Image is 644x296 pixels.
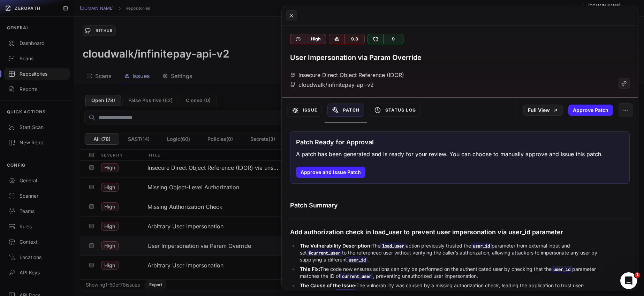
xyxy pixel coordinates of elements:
strong: The Vulnerability Description: [300,243,372,249]
li: The action previously trusted the parameter from external input and set to the referenced user wi... [298,242,603,263]
h1: Patch Summary [290,200,630,210]
span: 1 [635,272,640,278]
h3: Patch Ready for Approval [296,137,374,147]
code: load_user [380,243,406,249]
p: A patch has been generated and is ready for your review. You can choose to manually approve and i... [296,150,603,158]
button: Approve Patch [568,105,613,116]
strong: This Fix: [300,266,320,272]
code: current_user [340,273,373,279]
code: user_id [471,243,492,249]
button: Status Log [370,104,421,117]
code: user_id [335,289,356,296]
code: user_id [552,266,572,272]
li: The vulnerability was caused by a missing authorization check, leading the application to trust u... [298,282,603,296]
div: cloudwalk/infinitepay-api-v2 [290,81,374,89]
code: @current_user [307,250,342,256]
p: Add authorization check in load_user to prevent user impersonation via user_id parameter [290,227,630,237]
iframe: Intercom live chat [620,272,637,289]
button: Issue [287,104,322,117]
strong: The Cause of the Issue: [300,282,356,288]
code: user_id [347,257,368,263]
button: Approve and Issue Patch [296,167,365,178]
li: The code now ensures actions can only be performed on the authenticated user by checking that the... [298,266,603,280]
a: Full View [523,105,563,116]
button: Patch [327,104,364,117]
